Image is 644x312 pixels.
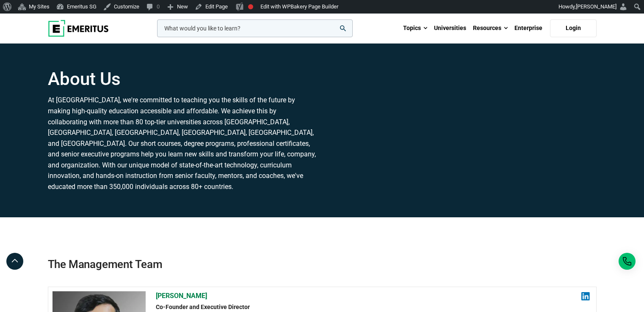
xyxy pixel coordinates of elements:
[156,303,590,312] h2: Co-Founder and Executive Director
[48,232,597,272] h2: The Management Team
[470,14,511,43] a: Resources
[157,19,353,37] input: woocommerce-product-search-field-0
[431,14,470,43] a: Universities
[550,19,597,37] a: Login
[581,292,590,301] img: linkedin.png
[48,95,317,192] p: At [GEOGRAPHIC_DATA], we're committed to teaching you the skills of the future by making high-qua...
[576,3,616,10] span: [PERSON_NAME]
[511,14,546,43] a: Enterprise
[48,68,317,90] h1: About Us
[400,14,431,43] a: Topics
[327,69,597,202] iframe: YouTube video player
[248,4,253,9] div: Focus keyphrase not set
[156,291,590,301] h2: [PERSON_NAME]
